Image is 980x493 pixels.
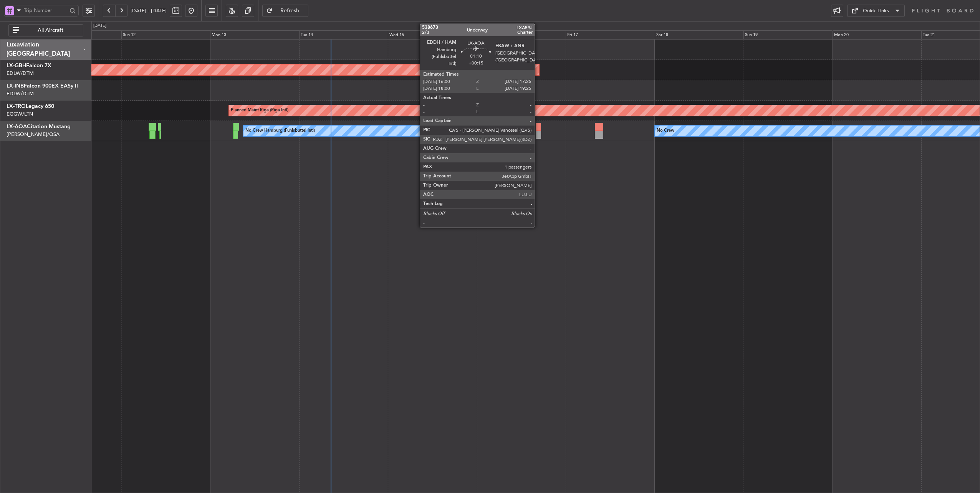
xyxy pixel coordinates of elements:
span: LX-TRO [7,104,26,109]
div: Mon 20 [833,30,921,40]
a: LX-GBHFalcon 7X [7,63,51,68]
a: LX-INBFalcon 900EX EASy II [7,83,78,89]
div: Sat 18 [655,30,743,40]
a: LX-AOACitation Mustang [7,124,71,129]
div: Wed 15 [388,30,477,40]
span: All Aircraft [20,28,81,33]
div: Tue 14 [299,30,388,40]
div: Mon 13 [210,30,299,40]
a: LX-TROLegacy 650 [7,104,54,109]
div: [DATE] [93,23,106,29]
div: Sun 12 [121,30,210,40]
button: All Aircraft [8,24,83,36]
button: Refresh [262,5,308,17]
div: Thu 16 [477,30,566,40]
a: EGGW/LTN [7,111,33,117]
span: LX-AOA [7,124,27,129]
button: Quick Links [847,5,905,17]
a: EDLW/DTM [7,90,34,97]
span: LX-INB [7,83,24,89]
div: No Crew Hamburg (Fuhlsbuttel Intl) [245,125,315,137]
div: Fri 17 [566,30,654,40]
div: Planned Maint Riga (Riga Intl) [231,105,288,116]
a: [PERSON_NAME]/QSA [7,131,60,138]
div: Sun 19 [743,30,832,40]
div: Quick Links [863,7,889,15]
input: Trip Number [24,5,67,16]
span: [DATE] - [DATE] [131,7,167,14]
span: LX-GBH [7,63,26,68]
span: Refresh [274,8,306,13]
div: No Crew [657,125,674,137]
a: EDLW/DTM [7,70,34,77]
